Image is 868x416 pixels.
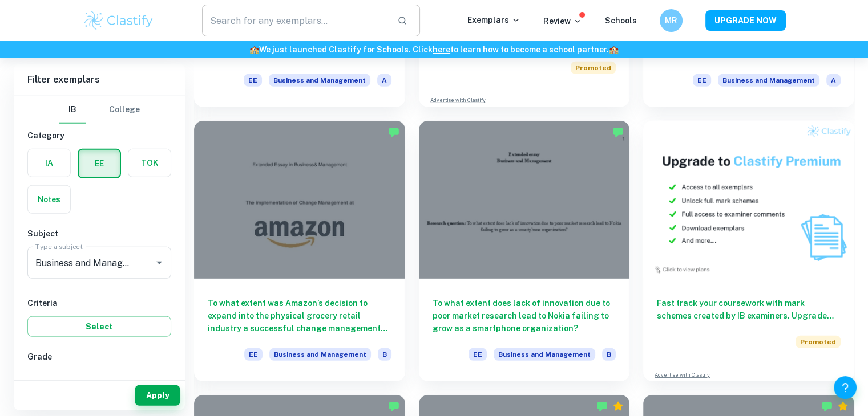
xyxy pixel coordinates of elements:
[27,129,171,142] h6: Category
[244,74,262,87] span: EE
[612,127,624,138] img: Marked
[388,401,399,412] img: Marked
[602,348,616,361] span: B
[59,96,86,124] button: IB
[378,348,391,361] span: B
[693,74,711,87] span: EE
[377,74,391,87] span: A
[28,149,70,177] button: IA
[433,297,616,335] h6: To what extent does lack of innovation due to poor market research lead to Nokia failing to grow ...
[27,297,171,309] h6: Criteria
[269,74,370,87] span: Business and Management
[433,45,450,54] a: here
[27,316,171,337] button: Select
[430,96,486,104] a: Advertise with Clastify
[596,401,608,412] img: Marked
[664,14,677,27] h6: MR
[202,5,389,36] input: Search for any exemplars...
[467,14,520,26] p: Exemplars
[244,348,263,361] span: EE
[208,297,391,335] h6: To what extent was Amazon’s decision to expand into the physical grocery retail industry a succes...
[571,62,616,74] span: Promoted
[705,10,786,31] button: UPGRADE NOW
[826,74,841,87] span: A
[269,348,371,361] span: Business and Management
[128,149,171,177] button: TOK
[494,348,595,361] span: Business and Management
[27,350,171,363] h6: Grade
[718,74,819,87] span: Business and Management
[834,376,857,399] button: Help and Feedback
[388,127,399,138] img: Marked
[27,227,171,240] h6: Subject
[605,16,637,25] a: Schools
[194,121,405,381] a: To what extent was Amazon’s decision to expand into the physical grocery retail industry a succes...
[612,401,624,412] div: Premium
[14,64,185,96] h6: Filter exemplars
[657,297,841,322] h6: Fast track your coursework with mark schemes created by IB examiners. Upgrade now
[109,96,140,124] button: College
[151,255,167,271] button: Open
[83,9,155,32] img: Clastify logo
[249,45,259,54] span: 🏫
[2,43,866,56] h6: We just launched Clastify for Schools. Click to learn how to become a school partner.
[28,186,70,213] button: Notes
[59,96,140,124] div: Filter type choice
[655,371,710,379] a: Advertise with Clastify
[543,15,582,27] p: Review
[796,336,841,348] span: Promoted
[469,348,487,361] span: EE
[419,121,630,381] a: To what extent does lack of innovation due to poor market research lead to Nokia failing to grow ...
[837,401,849,412] div: Premium
[660,9,683,32] button: MR
[821,401,833,412] img: Marked
[35,242,83,251] label: Type a subject
[643,121,854,279] img: Thumbnail
[135,385,180,406] button: Apply
[79,150,120,177] button: EE
[609,45,619,54] span: 🏫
